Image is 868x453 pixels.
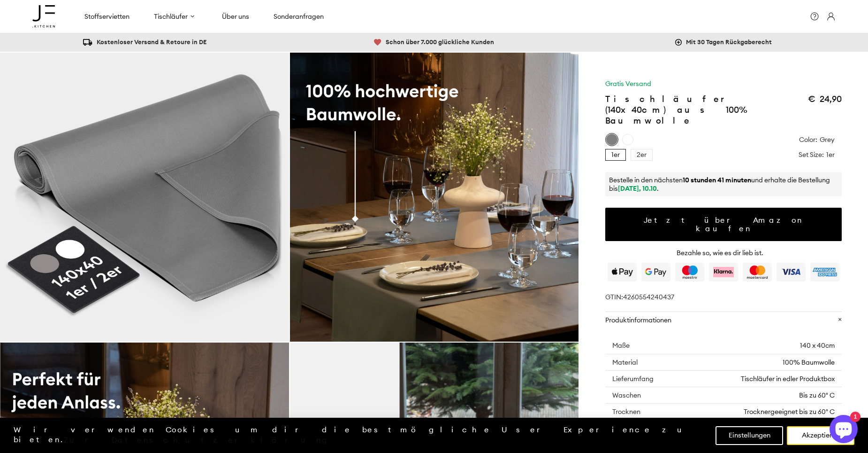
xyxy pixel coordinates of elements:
td: Material [605,354,672,370]
span: €24,90 [808,94,842,104]
td: Bis zu 60° C [671,387,841,404]
span: Über uns [222,12,249,21]
span: Tischläufer [154,12,188,21]
inbox-online-store-chat: Onlineshop-Chat von Shopify [827,415,860,445]
p: GTIN: [605,293,842,301]
span: Schon über 7.000 glückliche Kunden [374,38,494,46]
td: Tischläufer in edler Produktbox [671,370,841,387]
h1: Tischläufer (140x40cm) aus 100% Baumwolle [605,94,783,126]
div: White [622,134,633,145]
div: 1er [605,149,626,161]
span: Produktinformationen [605,312,842,328]
label: Bezahle so, wie es dir lieb ist. [677,249,763,257]
span: Color: [799,135,817,144]
span: Sonderanfragen [274,12,324,21]
span: Wir verwenden Cookies um dir die bestmögliche User Experience zu bieten. [14,425,693,444]
span: 4260554240437 [623,293,674,301]
span: Kostenloser Versand & Retoure in DE [83,38,206,46]
div: Gratis Versand [605,79,651,90]
button: Akzeptieren [787,426,854,445]
span: 1er [826,150,835,159]
td: Trocknergeeignet bis zu 60° C [671,404,841,420]
td: Maße [605,337,672,354]
img: GridImage2_960x960_crop_center.jpg [290,53,579,342]
a: Zur Datenschutzerklärung (opens in a new tab) [62,434,335,445]
span: [DATE], 10.10 [618,184,657,193]
button: Einstellungen [716,426,783,445]
span: Mit 30 Tagen Rückgaberecht [675,38,772,46]
td: 140 x 40cm [671,337,841,354]
span: Grey [820,135,835,144]
span: 10 stunden 41 minuten [683,176,751,184]
td: Lieferumfang [605,370,672,387]
span: Stoffservietten [84,12,129,21]
div: Bestelle in den nächsten und erhalte die Bestellung bis [605,172,842,196]
a: [DOMAIN_NAME]® [32,3,55,30]
span: . [657,184,659,193]
td: Waschen [605,387,672,404]
td: 100% Baumwolle [671,354,841,370]
div: 2er [631,149,653,161]
a: Jetzt über Amazon kaufen [605,208,842,241]
span: Set size: [799,150,824,159]
td: Trocknen [605,404,672,420]
div: Grey [606,134,617,145]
